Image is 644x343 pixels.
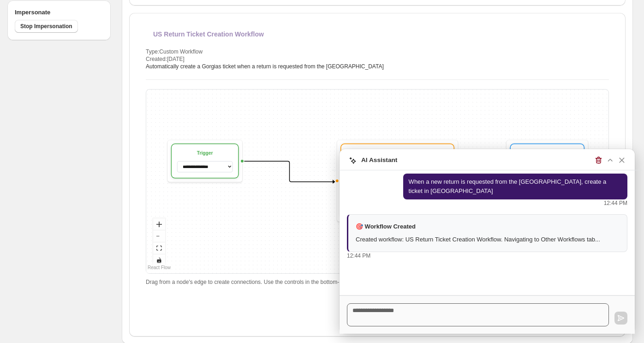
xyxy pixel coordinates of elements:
[409,177,622,196] p: When a new return is requested from the [GEOGRAPHIC_DATA], create a ticket in [GEOGRAPHIC_DATA]
[15,20,78,33] button: Stop Impersonation
[153,218,165,266] div: React Flow controls
[506,140,588,181] div: Action
[146,278,609,286] p: Drag from a node's edge to create connections. Use the controls in the bottom-right to zoom and pan.
[146,48,609,55] p: Type: Custom Workflow
[356,235,620,244] p: Created workflow: US Return Ticket Creation Workflow. Navigating to Other Workflows tab...
[20,23,72,30] span: Stop Impersonation
[153,218,165,230] button: zoom in
[244,161,335,181] g: Edge from trigger to check_country
[153,30,264,39] h2: US Return Ticket Creation Workflow
[148,265,171,270] a: React Flow attribution
[153,254,165,266] button: toggle interactivity
[153,230,165,242] button: zoom out
[337,140,458,222] div: Shipping Country is [GEOGRAPHIC_DATA]Operator:Country:
[15,8,103,17] h4: Impersonate
[167,140,243,182] div: Trigger
[361,156,397,165] h3: AI Assistant
[604,199,627,207] p: 12:44 PM
[146,55,609,63] p: Created: [DATE]
[153,242,165,254] button: fit view
[356,222,416,231] p: 🎯 Workflow Created
[197,150,213,156] div: Trigger
[146,63,609,70] p: Automatically create a Gorgias ticket when a return is requested from the [GEOGRAPHIC_DATA]
[347,252,370,259] p: 12:44 PM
